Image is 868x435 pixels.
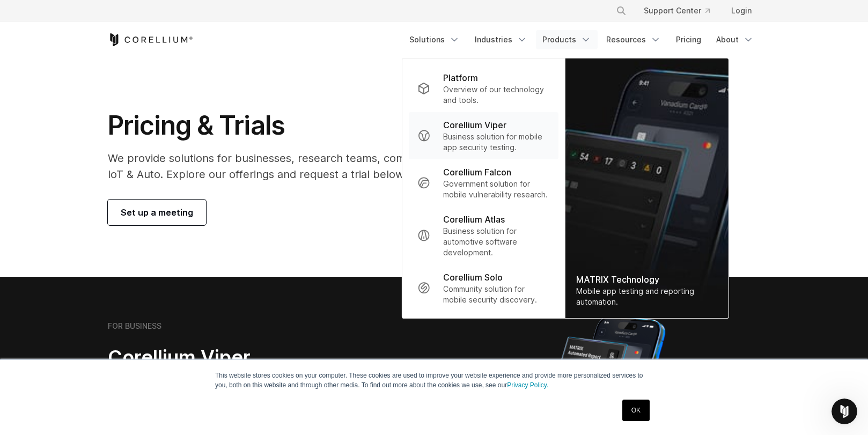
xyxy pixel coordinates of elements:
h1: Pricing & Trials [108,109,535,142]
button: Search [612,1,631,20]
p: Platform [443,71,478,84]
div: Navigation Menu [603,1,760,20]
a: Privacy Policy. [507,381,548,389]
a: Pricing [670,30,708,49]
p: Corellium Falcon [443,166,511,179]
a: Industries [468,30,534,49]
a: About [710,30,760,49]
p: Corellium Viper [443,119,506,131]
a: Solutions [403,30,466,49]
div: Navigation Menu [403,30,760,49]
p: We provide solutions for businesses, research teams, community individuals, and IoT & Auto. Explo... [108,150,535,182]
p: Business solution for mobile app security testing. [443,131,550,153]
a: Support Center [635,1,718,20]
p: This website stores cookies on your computer. These cookies are used to improve your website expe... [215,371,653,390]
p: Corellium Atlas [443,213,505,226]
h6: FOR BUSINESS [108,321,161,331]
div: MATRIX Technology [576,273,718,286]
p: Corellium Solo [443,271,503,284]
a: Resources [600,30,667,49]
p: Community solution for mobile security discovery. [443,284,550,305]
img: Matrix_WebNav_1x [565,58,729,318]
a: Platform Overview of our technology and tools. [409,65,558,112]
a: Products [536,30,598,49]
a: Corellium Falcon Government solution for mobile vulnerability research. [409,159,558,207]
p: Government solution for mobile vulnerability research. [443,179,550,200]
div: Mobile app testing and reporting automation. [576,286,718,307]
a: Corellium Viper Business solution for mobile app security testing. [409,112,558,159]
a: MATRIX Technology Mobile app testing and reporting automation. [565,58,729,318]
span: Set up a meeting [121,206,193,219]
a: Corellium Solo Community solution for mobile security discovery. [409,264,558,312]
p: Business solution for automotive software development. [443,226,550,258]
h2: Corellium Viper [108,345,382,370]
p: Overview of our technology and tools. [443,84,550,106]
iframe: Intercom live chat [832,399,857,424]
a: Set up a meeting [108,200,206,225]
a: Corellium Home [108,33,193,46]
a: Login [723,1,760,20]
a: OK [622,400,650,421]
a: Corellium Atlas Business solution for automotive software development. [409,207,558,264]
